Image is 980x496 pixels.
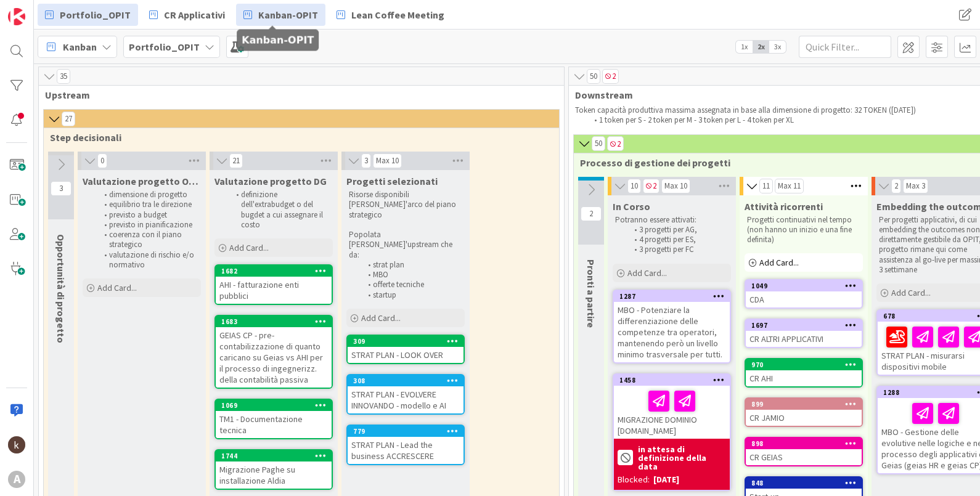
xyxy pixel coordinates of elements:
[216,316,332,388] div: 1683GEIAS CP - pre-contabilizzazione di quanto caricano su Geias vs AHI per il processo di ingegn...
[60,7,131,22] span: Portfolio_OPIT
[216,277,332,304] div: AHI - fatturazione enti pubblici
[221,267,332,275] div: 1682
[348,386,463,413] div: STRAT PLAN - EVOLVERE INNOVANDO - modello e AI
[214,315,333,389] a: 1683GEIAS CP - pre-contabilizzazione di quanto caricano su Geias vs AHI per il processo di ingegn...
[349,190,462,220] p: Risorse disponibili [PERSON_NAME]'arco del piano strategico
[745,200,823,213] span: Attività ricorrenti
[746,280,862,291] div: 1049
[602,69,619,84] span: 2
[653,473,679,486] div: [DATE]
[615,215,729,225] p: Potranno essere attivati:
[736,41,753,53] span: 1x
[759,179,773,193] span: 11
[746,370,862,386] div: CR AHI
[348,375,463,413] div: 308STRAT PLAN - EVOLVERE INNOVANDO - modello e AI
[751,400,862,409] div: 899
[587,69,600,84] span: 50
[97,230,199,250] li: coerenza con il piano strategico
[346,335,465,364] a: 309STRAT PLAN - LOOK OVER
[242,35,314,46] h5: Kanban-OPIT
[97,250,199,270] li: valutazione di rischio e/o normativo
[348,437,463,464] div: STRAT PLAN - Lead the business ACCRESCERE
[891,287,931,298] span: Add Card...
[613,290,731,364] a: 1287MBO - Potenziare la differenziazione delle competenze tra operatori, mantenendo però un livel...
[164,7,225,22] span: CR Applicativi
[746,399,862,410] div: 899
[751,321,862,330] div: 1697
[619,292,730,301] div: 1287
[746,449,862,465] div: CR GEIAS
[607,136,624,151] span: 2
[83,175,201,187] span: Valutazione progetto OPIT
[216,316,332,327] div: 1683
[348,375,463,386] div: 308
[746,331,862,347] div: CR ALTRI APPLICATIVI
[63,39,97,54] span: Kanban
[236,4,325,26] a: Kanban-OPIT
[353,427,463,436] div: 779
[906,183,925,189] div: Max 3
[746,359,862,370] div: 970
[613,373,731,491] a: 1458MIGRAZIONE DOMINIO [DOMAIN_NAME]in attesa di definizione della dataBlocked:[DATE]
[97,200,199,209] li: equilibrio tra le direzione
[746,291,862,307] div: CDA
[751,439,862,448] div: 898
[57,69,70,84] span: 35
[348,347,463,363] div: STRAT PLAN - LOOK OVER
[348,336,463,347] div: 309
[361,312,401,323] span: Add Card...
[746,438,862,465] div: 898CR GEIAS
[129,41,200,53] b: Portfolio_OPIT
[349,230,462,260] p: Popolata [PERSON_NAME]'upstream che da:
[746,410,862,426] div: CR JAMIO
[799,36,891,58] input: Quick Filter...
[216,266,332,304] div: 1682AHI - fatturazione enti pubblici
[348,336,463,363] div: 309STRAT PLAN - LOOK OVER
[214,175,327,187] span: Valutazione progetto DG
[353,376,463,385] div: 308
[627,267,667,278] span: Add Card...
[97,282,137,293] span: Add Card...
[638,445,726,471] b: in attesa di definizione della data
[361,290,463,300] li: startup
[619,376,730,384] div: 1458
[62,112,75,126] span: 27
[753,41,769,53] span: 2x
[361,153,371,168] span: 3
[751,282,862,290] div: 1049
[627,245,729,254] li: 3 progetti per FC
[97,210,199,220] li: previsto a budget
[351,7,444,22] span: Lean Coffee Meeting
[643,179,659,193] span: 2
[592,136,605,151] span: 50
[8,8,25,25] img: Visit kanbanzone.com
[348,426,463,437] div: 779
[614,291,730,302] div: 1287
[346,175,438,187] span: Progetti selezionati
[376,158,399,164] div: Max 10
[746,280,862,307] div: 1049CDA
[45,89,549,101] span: Upstream
[8,471,25,488] div: A
[221,401,332,410] div: 1069
[745,358,863,388] a: 970CR AHI
[614,302,730,362] div: MBO - Potenziare la differenziazione delle competenze tra operatori, mantenendo però un livello m...
[745,437,863,466] a: 898CR GEIAS
[216,450,332,461] div: 1744
[747,215,860,245] p: Progetti continuativi nel tempo (non hanno un inizio e una fine definita)
[361,260,463,270] li: strat plan
[745,319,863,348] a: 1697CR ALTRI APPLICATIVI
[751,479,862,487] div: 848
[258,7,318,22] span: Kanban-OPIT
[216,400,332,411] div: 1069
[214,399,333,439] a: 1069TM1 - Documentazione tecnica
[38,4,138,26] a: Portfolio_OPIT
[50,131,544,144] span: Step decisionali
[216,450,332,489] div: 1744Migrazione Paghe su installazione Aldia
[746,320,862,347] div: 1697CR ALTRI APPLICATIVI
[664,183,687,189] div: Max 10
[214,449,333,490] a: 1744Migrazione Paghe su installazione Aldia
[614,291,730,362] div: 1287MBO - Potenziare la differenziazione delle competenze tra operatori, mantenendo però un livel...
[97,190,199,200] li: dimensione di progetto
[778,183,801,189] div: Max 11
